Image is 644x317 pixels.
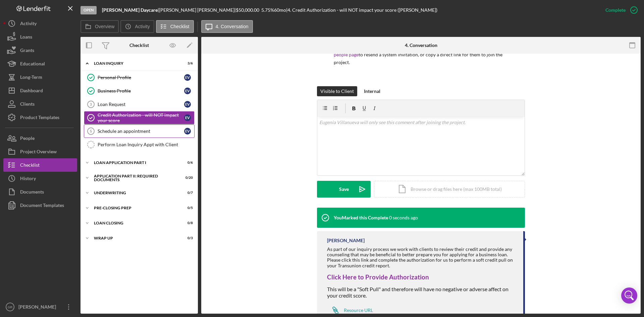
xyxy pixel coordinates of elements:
button: Dashboard [3,84,77,97]
tspan: 5 [90,129,92,133]
button: Document Templates [3,199,77,212]
button: Product Templates [3,111,77,124]
a: 5Schedule an appointmentEV [84,124,195,138]
button: Activity [3,17,77,30]
div: Credit Authorization - will NOT impact your score [98,112,184,123]
div: Loan Inquiry [94,61,176,65]
div: E V [184,114,191,121]
button: Activity [120,20,154,33]
label: Overview [95,24,114,29]
button: Overview [80,20,119,33]
div: 0 / 6 [181,161,193,165]
tspan: 3 [90,102,92,106]
div: [PERSON_NAME] [17,300,60,315]
button: Grants [3,44,77,57]
div: Resource URL [344,308,373,313]
div: Complete [605,3,626,17]
a: Personal ProfileEV [84,71,195,84]
button: Educational [3,57,77,70]
div: 4. Conversation [405,43,437,48]
span: This will be a "Soft Pull" and therefore will have no negative or adverse affect on your credit s... [327,286,508,298]
div: Checklist [20,158,40,173]
div: Dashboard [20,84,43,99]
div: 0 / 8 [181,221,193,225]
div: Educational [20,57,45,72]
button: People [3,131,77,145]
a: Resource URL [327,304,373,317]
button: 4. Conversation [201,20,253,33]
div: 0 / 3 [181,236,193,240]
button: History [3,172,77,185]
button: Checklist [156,20,194,33]
div: | 4. Credit Authorization - will NOT impact your score ([PERSON_NAME]) [286,7,437,13]
div: Document Templates [20,199,64,214]
div: E V [184,74,191,81]
div: 0 / 5 [181,206,193,210]
a: Perform Loan Inquiry Appt with Client [84,138,195,151]
div: Clients [20,97,35,112]
div: Save [339,181,349,198]
div: 60 mo [274,7,286,13]
button: Clients [3,97,77,111]
text: GR [8,305,12,309]
b: [PERSON_NAME] Daycare [102,7,158,13]
button: GR[PERSON_NAME] [3,300,77,314]
p: [PERSON_NAME] will only see the activity below after joining the project. Visit the to resend a s... [334,44,508,66]
div: Documents [20,185,44,200]
div: Loan Application Part I [94,161,176,165]
label: Checklist [170,24,190,29]
a: Click Here to Provide Authorization [327,273,429,281]
div: E V [184,128,191,135]
div: | [102,7,159,13]
div: Grants [20,44,34,59]
div: 3 / 6 [181,61,193,65]
div: Perform Loan Inquiry Appt with Client [98,142,194,147]
button: Project Overview [3,145,77,158]
button: Complete [599,3,641,17]
div: Product Templates [20,111,59,126]
div: You Marked this Complete [334,215,388,220]
div: [PERSON_NAME] [PERSON_NAME] | [159,7,236,13]
div: E V [184,101,191,108]
div: 5.75 % [261,7,274,13]
button: Long-Term [3,70,77,84]
button: Documents [3,185,77,199]
div: Checklist [129,43,149,48]
div: Personal Profile [98,75,184,80]
div: People [20,131,35,147]
div: Activity [20,17,37,32]
div: 0 / 7 [181,191,193,195]
div: Project Overview [20,145,57,160]
div: Long-Term [20,70,42,86]
button: Loans [3,30,77,44]
button: Visible to Client [317,86,357,96]
a: people page [334,52,359,57]
div: Business Profile [98,88,184,94]
div: Pre-Closing Prep [94,206,176,210]
div: Schedule an appointment [98,128,184,134]
div: 0 / 20 [181,176,193,180]
button: Checklist [3,158,77,172]
div: $50,000.00 [236,7,261,13]
a: Credit Authorization - will NOT impact your scoreEV [84,111,195,124]
div: Loan Closing [94,221,176,225]
button: Save [317,181,371,198]
div: As part of our inquiry process we work with clients to review their credit and provide any counse... [327,247,517,268]
label: Activity [135,24,150,29]
time: 2025-08-15 22:13 [389,215,418,220]
div: Wrap Up [94,236,176,240]
a: Business ProfileEV [84,84,195,98]
div: Open [80,6,97,14]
